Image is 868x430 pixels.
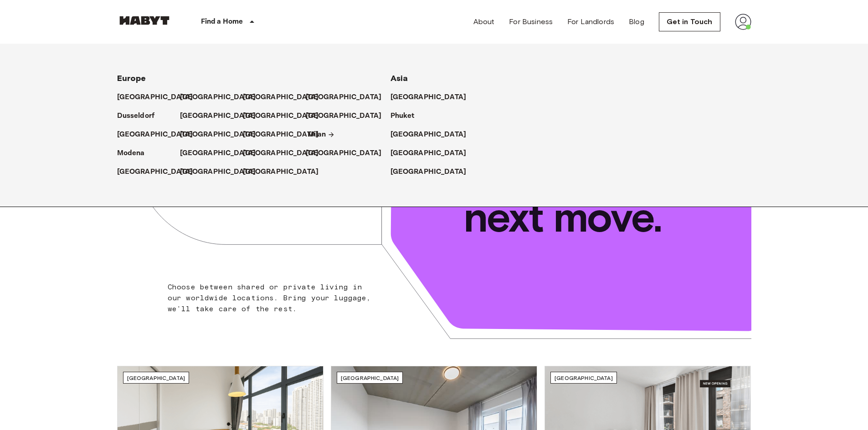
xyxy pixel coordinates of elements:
[180,148,265,159] a: [GEOGRAPHIC_DATA]
[243,167,319,177] p: [GEOGRAPHIC_DATA]
[117,73,146,83] span: Europe
[117,129,202,140] a: [GEOGRAPHIC_DATA]
[390,148,476,159] a: [GEOGRAPHIC_DATA]
[243,92,328,103] a: [GEOGRAPHIC_DATA]
[390,148,467,159] p: [GEOGRAPHIC_DATA]
[243,92,319,103] p: [GEOGRAPHIC_DATA]
[306,148,382,159] p: [GEOGRAPHIC_DATA]
[180,111,265,121] a: [GEOGRAPHIC_DATA]
[243,148,328,159] a: [GEOGRAPHIC_DATA]
[180,167,256,177] p: [GEOGRAPHIC_DATA]
[306,111,391,121] a: [GEOGRAPHIC_DATA]
[243,111,328,121] a: [GEOGRAPHIC_DATA]
[180,129,265,140] a: [GEOGRAPHIC_DATA]
[390,167,476,177] a: [GEOGRAPHIC_DATA]
[567,16,614,27] a: For Landlords
[117,167,202,177] a: [GEOGRAPHIC_DATA]
[117,129,193,140] p: [GEOGRAPHIC_DATA]
[127,374,185,381] span: [GEOGRAPHIC_DATA]
[629,16,644,27] a: Blog
[390,111,415,121] p: Phuket
[390,92,467,103] p: [GEOGRAPHIC_DATA]
[390,129,467,140] p: [GEOGRAPHIC_DATA]
[117,111,155,121] p: Dusseldorf
[180,129,256,140] p: [GEOGRAPHIC_DATA]
[180,111,256,121] p: [GEOGRAPHIC_DATA]
[306,92,382,103] p: [GEOGRAPHIC_DATA]
[117,148,154,159] a: Modena
[308,129,326,140] p: Milan
[180,92,265,103] a: [GEOGRAPHIC_DATA]
[243,129,319,140] p: [GEOGRAPHIC_DATA]
[168,282,377,314] p: Choose between shared or private living in our worldwide locations. Bring your luggage, we'll tak...
[341,374,399,381] span: [GEOGRAPHIC_DATA]
[390,73,408,83] span: Asia
[509,16,553,27] a: For Business
[243,148,319,159] p: [GEOGRAPHIC_DATA]
[243,111,319,121] p: [GEOGRAPHIC_DATA]
[390,92,476,103] a: [GEOGRAPHIC_DATA]
[390,111,424,121] a: Phuket
[201,16,243,27] p: Find a Home
[117,167,193,177] p: [GEOGRAPHIC_DATA]
[306,111,382,121] p: [GEOGRAPHIC_DATA]
[180,167,265,177] a: [GEOGRAPHIC_DATA]
[306,92,391,103] a: [GEOGRAPHIC_DATA]
[659,12,720,31] a: Get in Touch
[117,92,202,103] a: [GEOGRAPHIC_DATA]
[243,167,328,177] a: [GEOGRAPHIC_DATA]
[390,129,476,140] a: [GEOGRAPHIC_DATA]
[117,148,145,159] p: Modena
[735,14,751,30] img: avatar
[117,92,193,103] p: [GEOGRAPHIC_DATA]
[117,111,164,121] a: Dusseldorf
[390,167,467,177] p: [GEOGRAPHIC_DATA]
[473,16,495,27] a: About
[180,148,256,159] p: [GEOGRAPHIC_DATA]
[180,92,256,103] p: [GEOGRAPHIC_DATA]
[117,16,172,25] img: Habyt
[243,129,328,140] a: [GEOGRAPHIC_DATA]
[555,374,613,381] span: [GEOGRAPHIC_DATA]
[306,148,391,159] a: [GEOGRAPHIC_DATA]
[308,129,335,140] a: Milan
